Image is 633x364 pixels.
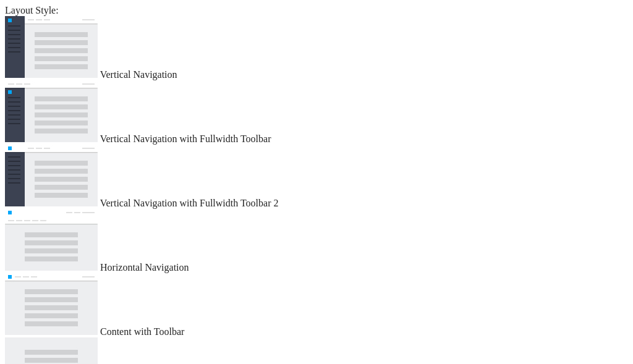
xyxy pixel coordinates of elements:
md-radio-button: Content with Toolbar [5,273,628,337]
img: horizontal-nav.jpg [5,209,98,271]
img: content-with-toolbar.jpg [5,273,98,335]
md-radio-button: Horizontal Navigation [5,209,628,273]
div: Layout Style: [5,5,628,16]
span: Vertical Navigation with Fullwidth Toolbar [100,133,271,144]
span: Horizontal Navigation [100,262,189,273]
md-radio-button: Vertical Navigation with Fullwidth Toolbar 2 [5,145,628,209]
span: Vertical Navigation with Fullwidth Toolbar 2 [100,198,279,208]
img: vertical-nav-with-full-toolbar.jpg [5,80,98,142]
span: Content with Toolbar [100,326,184,337]
img: vertical-nav-with-full-toolbar-2.jpg [5,145,98,206]
img: vertical-nav.jpg [5,16,98,78]
span: Vertical Navigation [100,69,177,80]
md-radio-button: Vertical Navigation [5,16,628,80]
md-radio-button: Vertical Navigation with Fullwidth Toolbar [5,80,628,145]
